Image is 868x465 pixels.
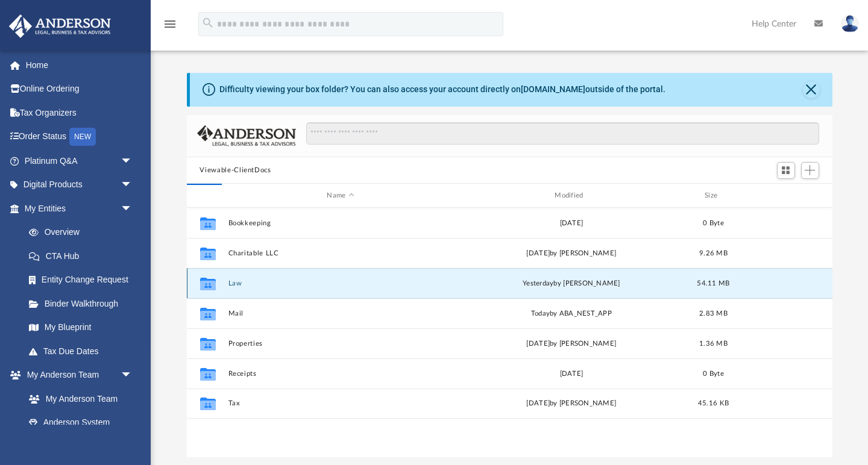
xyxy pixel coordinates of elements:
div: grid [187,208,832,458]
i: menu [163,17,177,31]
a: Tax Due Dates [17,339,151,363]
button: Tax [228,400,453,408]
div: [DATE] [459,218,684,229]
span: arrow_drop_down [121,173,145,198]
a: My Anderson Team [17,387,139,411]
span: yesterday [523,280,553,287]
span: 0 Byte [703,220,724,226]
span: 45.16 KB [697,400,728,407]
button: Properties [228,340,453,348]
a: Entity Change Request [17,268,151,292]
span: arrow_drop_down [121,149,145,173]
span: 0 Byte [703,370,724,377]
div: [DATE] [459,369,684,379]
div: [DATE] by [PERSON_NAME] [459,248,684,259]
button: Add [801,162,819,179]
span: arrow_drop_down [121,196,145,221]
div: [DATE] by [PERSON_NAME] [459,398,684,409]
i: search [201,16,215,30]
div: [DATE] by [PERSON_NAME] [459,339,684,349]
button: Viewable-ClientDocs [200,165,271,176]
input: Search files and folders [306,122,819,145]
div: id [192,190,222,201]
div: by ABA_NEST_APP [459,308,684,319]
button: Mail [228,310,453,317]
span: 9.26 MB [699,250,728,257]
a: Digital Productsarrow_drop_down [8,173,151,197]
div: id [743,190,827,201]
span: 2.83 MB [699,310,728,317]
a: Online Ordering [8,77,151,101]
a: My Anderson Teamarrow_drop_down [8,363,145,387]
button: Receipts [228,370,453,378]
button: Law [228,279,453,287]
img: Anderson Advisors Platinum Portal [5,14,115,38]
div: NEW [69,128,96,146]
span: 1.36 MB [699,340,728,347]
a: Anderson System [17,411,145,435]
div: Size [689,190,737,201]
button: Charitable LLC [228,249,453,257]
div: Modified [458,190,684,201]
button: Close [803,81,820,98]
div: by [PERSON_NAME] [459,278,684,289]
a: menu [163,23,177,31]
a: CTA Hub [17,244,151,268]
button: Switch to Grid View [777,162,795,179]
a: Overview [17,220,151,245]
span: today [530,310,549,317]
a: Platinum Q&Aarrow_drop_down [8,149,151,173]
a: [DOMAIN_NAME] [521,84,585,94]
a: Order StatusNEW [8,125,151,149]
button: Bookkeeping [228,219,453,227]
a: Home [8,53,151,77]
div: Name [227,190,453,201]
div: Difficulty viewing your box folder? You can also access your account directly on outside of the p... [219,83,665,96]
a: Tax Organizers [8,101,151,125]
a: My Entitiesarrow_drop_down [8,196,151,220]
span: 54.11 MB [697,280,729,287]
img: User Pic [841,15,859,33]
span: arrow_drop_down [121,363,145,388]
a: Binder Walkthrough [17,292,151,316]
a: My Blueprint [17,316,145,340]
